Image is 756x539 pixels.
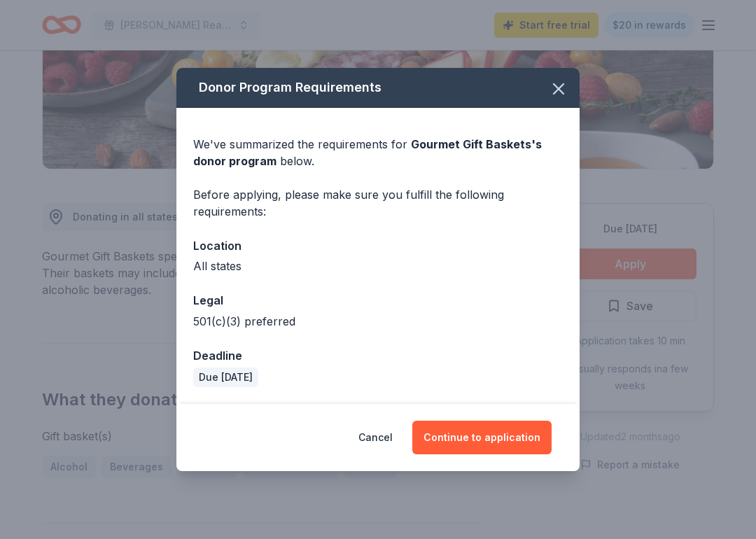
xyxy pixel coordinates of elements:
div: Deadline [193,346,563,365]
div: Due [DATE] [193,367,258,387]
div: All states [193,258,563,274]
div: Location [193,237,563,255]
div: Before applying, please make sure you fulfill the following requirements: [193,186,563,220]
div: 501(c)(3) preferred [193,313,563,330]
div: Legal [193,291,563,309]
button: Continue to application [412,421,552,454]
div: We've summarized the requirements for below. [193,136,563,169]
button: Cancel [358,421,393,454]
div: Donor Program Requirements [176,68,580,108]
